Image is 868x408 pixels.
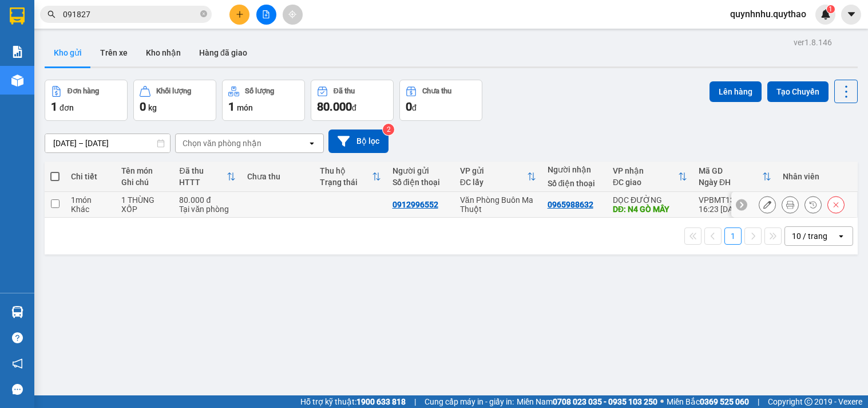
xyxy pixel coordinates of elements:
div: ĐC lấy [460,178,527,187]
div: 1 THÙNG XỐP [121,195,168,214]
span: 1 [829,5,833,13]
sup: 2 [383,124,394,135]
span: copyright [804,398,812,406]
span: question-circle [12,332,23,343]
div: Khác [71,205,110,214]
div: VP nhận [613,166,678,175]
span: caret-down [846,9,857,19]
span: đ [412,103,417,112]
div: Đã thu [179,166,226,175]
span: close-circle [200,9,207,20]
div: Văn Phòng Buôn Ma Thuột [460,195,536,214]
th: Toggle SortBy [454,162,542,192]
div: Đã thu [334,87,355,95]
span: Miền Bắc [667,395,749,408]
button: caret-down [841,5,861,25]
button: Kho nhận [137,39,190,66]
span: plus [236,10,244,18]
div: 1 món [71,195,110,205]
div: DỌC ĐƯỜNG [613,195,687,205]
button: Chưa thu0đ [399,80,482,121]
button: Đã thu80.000đ [311,80,394,121]
div: Khối lượng [156,87,191,95]
strong: 1900 633 818 [356,397,406,406]
span: Hỗ trợ kỹ thuật: [300,395,406,408]
button: Số lượng1món [222,80,305,121]
span: 80.000 [317,100,352,113]
div: Trạng thái [320,178,372,187]
span: Cung cấp máy in - giấy in: [425,395,514,408]
span: notification [12,358,23,369]
div: ver 1.8.146 [794,36,832,49]
input: Tìm tên, số ĐT hoặc mã đơn [63,8,198,21]
span: 1 [228,100,235,113]
div: 80.000 đ [179,195,235,205]
div: Nhân viên [783,172,851,181]
th: Toggle SortBy [693,162,777,192]
button: Lên hàng [710,81,762,102]
div: Mã GD [699,166,762,175]
span: 0 [406,100,412,113]
div: Người nhận [548,165,601,174]
input: Select a date range. [45,134,170,152]
span: search [47,10,56,18]
div: ĐC giao [613,178,678,187]
div: Ghi chú [121,178,168,187]
span: 1 [51,100,57,113]
div: Số lượng [245,87,274,95]
span: món [237,103,253,112]
th: Toggle SortBy [173,162,241,192]
span: | [758,395,759,408]
div: Sửa đơn hàng [759,196,776,213]
div: Đơn hàng [68,87,99,95]
button: Bộ lọc [328,130,389,153]
div: 0912996552 [393,200,438,209]
button: aim [283,5,303,25]
div: Chưa thu [247,172,308,181]
div: Ngày ĐH [699,178,762,187]
span: 0 [140,100,146,113]
div: DĐ: N4 GÒ MÂY [613,205,687,214]
div: Số điện thoại [548,179,601,188]
div: Số điện thoại [393,178,449,187]
div: 16:23 [DATE] [699,205,771,214]
div: Chọn văn phòng nhận [183,138,261,149]
span: đ [352,103,356,112]
div: Chưa thu [422,87,451,95]
span: ⚪️ [660,399,664,404]
button: plus [229,5,249,25]
span: close-circle [200,10,207,17]
div: VP gửi [460,166,527,175]
svg: open [307,139,316,148]
div: Tại văn phòng [179,205,235,214]
div: Thu hộ [320,166,372,175]
button: Hàng đã giao [190,39,256,66]
div: Chi tiết [71,172,110,181]
button: Khối lượng0kg [133,80,216,121]
button: Trên xe [91,39,137,66]
th: Toggle SortBy [314,162,387,192]
th: Toggle SortBy [607,162,693,192]
div: 0965988632 [548,200,593,209]
button: Tạo Chuyến [767,81,829,102]
img: logo-vxr [10,7,25,25]
span: Miền Nam [517,395,657,408]
div: VPBMT1310250001 [699,195,771,205]
img: warehouse-icon [11,74,23,87]
strong: 0369 525 060 [700,397,749,406]
div: Người gửi [393,166,449,175]
span: aim [288,10,296,18]
span: đơn [60,103,74,112]
div: Tên món [121,166,168,175]
span: kg [148,103,157,112]
div: HTTT [179,178,226,187]
div: 10 / trang [792,230,827,242]
button: Kho gửi [45,39,91,66]
svg: open [837,232,846,241]
img: warehouse-icon [11,306,23,318]
strong: 0708 023 035 - 0935 103 250 [553,397,657,406]
button: 1 [724,227,742,245]
img: icon-new-feature [821,9,831,19]
button: file-add [256,5,276,25]
span: message [12,384,23,395]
